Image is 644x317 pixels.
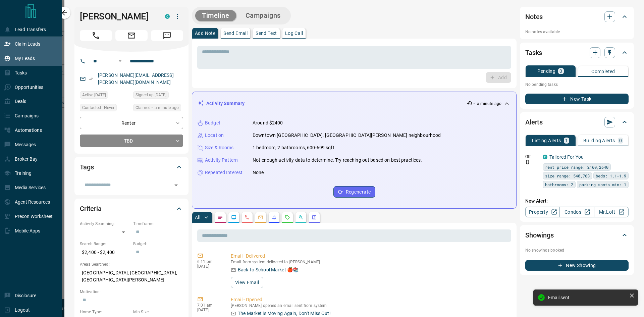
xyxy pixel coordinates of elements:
h2: Tags [80,162,94,172]
p: New Alert: [525,198,629,205]
span: Contacted - Never [82,104,114,111]
span: Email [115,30,148,41]
p: 1 [565,138,568,143]
h2: Tasks [525,47,542,58]
p: Back-to-School Market 🍎📚 [238,266,299,273]
p: 6:11 pm [197,259,221,264]
p: [DATE] [197,308,221,312]
p: Building Alerts [583,138,615,143]
p: Off [525,154,539,160]
p: No showings booked [525,247,629,253]
p: Send Email [223,31,248,36]
div: Activity Summary< a minute ago [198,97,511,110]
a: Mr.Loft [594,207,629,217]
h2: Notes [525,11,543,22]
span: Signed up [DATE] [136,92,166,98]
p: [PERSON_NAME] opened an email sent from system [231,303,508,308]
div: Criteria [80,201,183,217]
p: Search Range: [80,241,130,247]
p: Motivation: [80,289,183,295]
button: Open [116,57,124,65]
p: Email from system delivered to [PERSON_NAME] [231,260,508,264]
p: Downtown [GEOGRAPHIC_DATA], [GEOGRAPHIC_DATA][PERSON_NAME] neighbourhood [253,132,441,139]
svg: Notes [218,215,223,220]
p: 7:01 am [197,303,221,308]
svg: Emails [258,215,263,220]
p: Send Text [256,31,277,36]
svg: Requests [285,215,290,220]
svg: Push Notification Only [525,160,530,164]
p: Budget: [133,241,183,247]
svg: Listing Alerts [271,215,277,220]
svg: Calls [245,215,250,220]
h1: [PERSON_NAME] [80,11,155,22]
p: Add Note [195,31,215,36]
p: Areas Searched: [80,261,183,267]
button: Timeline [195,10,236,21]
div: Alerts [525,114,629,130]
h2: Criteria [80,203,102,214]
p: Location [205,132,224,139]
button: View Email [231,277,263,288]
p: Size & Rooms [205,144,234,151]
h2: Showings [525,230,554,241]
svg: Email Verified [89,76,93,81]
p: Pending [537,69,555,73]
svg: Lead Browsing Activity [231,215,236,220]
div: Tue Jul 22 2025 [133,91,183,101]
p: Not enough activity data to determine. Try reaching out based on best practices. [253,157,422,164]
p: Timeframe: [133,221,183,227]
span: Claimed < a minute ago [136,104,179,111]
button: New Task [525,94,629,104]
p: All [195,215,200,220]
button: Open [171,180,181,190]
svg: Agent Actions [312,215,317,220]
p: Activity Summary [206,100,245,107]
p: Repeated Interest [205,169,243,176]
button: Regenerate [333,186,375,198]
button: Campaigns [239,10,287,21]
p: The Market is Moving Again, Don’t Miss Out! [238,310,331,317]
h2: Alerts [525,117,543,127]
div: Notes [525,9,629,25]
span: beds: 1.1-1.9 [596,172,626,179]
span: Message [151,30,183,41]
div: TBD [80,135,183,147]
p: Listing Alerts [532,138,561,143]
div: condos.ca [165,14,170,19]
span: size range: 540,768 [545,172,590,179]
p: None [253,169,264,176]
span: rent price range: 2160,2640 [545,164,608,170]
p: 0 [619,138,622,143]
p: Around $2400 [253,119,283,126]
p: Budget [205,119,220,126]
a: [PERSON_NAME][EMAIL_ADDRESS][PERSON_NAME][DOMAIN_NAME] [98,72,174,85]
p: Completed [591,69,615,74]
a: Condos [559,207,594,217]
p: [GEOGRAPHIC_DATA], [GEOGRAPHIC_DATA], [GEOGRAPHIC_DATA][PERSON_NAME] [80,267,183,285]
div: condos.ca [543,155,547,159]
p: [DATE] [197,264,221,269]
p: Actively Searching: [80,221,130,227]
p: Activity Pattern [205,157,238,164]
p: No notes available [525,29,629,35]
div: Email sent [548,295,627,300]
p: $2,400 - $2,400 [80,247,130,258]
p: Email - Delivered [231,253,508,260]
p: Email - Opened [231,296,508,303]
div: Showings [525,227,629,243]
span: Active [DATE] [82,92,106,98]
span: parking spots min: 1 [579,181,626,188]
button: New Showing [525,260,629,271]
p: < a minute ago [474,101,501,107]
div: Tags [80,159,183,175]
svg: Opportunities [298,215,304,220]
div: Renter [80,117,183,129]
div: Tue Jul 22 2025 [80,91,130,101]
div: Tasks [525,45,629,61]
a: Property [525,207,560,217]
p: No pending tasks [525,80,629,90]
p: Home Type: [80,309,130,315]
p: 1 bedroom, 2 bathrooms, 600-699 sqft [253,144,334,151]
div: Sun Oct 12 2025 [133,104,183,113]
